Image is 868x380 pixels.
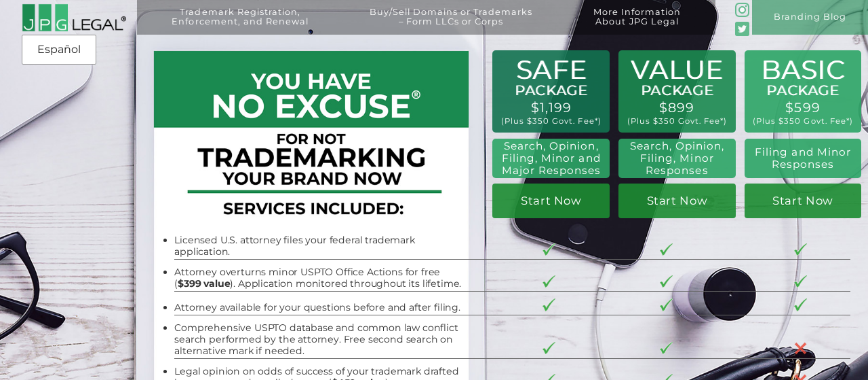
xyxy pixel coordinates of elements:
[660,298,673,311] img: checkmark-border-3.png
[174,302,467,313] li: Attorney available for your questions before and after filing.
[542,342,555,355] img: checkmark-border-3.png
[542,243,555,256] img: checkmark-border-3.png
[751,146,854,171] h2: Filing and Minor Responses
[568,7,707,42] a: More InformationAbout JPG Legal
[343,7,559,42] a: Buy/Sell Domains or Trademarks– Form LLCs or Corps
[745,184,862,218] a: Start Now
[735,3,749,17] img: glyph-logo_May2016-green3-90.png
[660,243,673,256] img: checkmark-border-3.png
[794,243,807,256] img: checkmark-border-3.png
[625,140,728,177] h2: Search, Opinion, Filing, Minor Responses
[174,235,467,257] li: Licensed U.S. attorney files your federal trademark application.
[174,322,467,356] li: Comprehensive USPTO database and common law conflict search performed by the attorney. Free secon...
[660,342,673,355] img: checkmark-border-3.png
[492,184,610,218] a: Start Now
[178,277,230,290] b: $399 value
[794,298,807,311] img: checkmark-border-3.png
[174,266,467,289] li: Attorney overturns minor USPTO Office Actions for free ( ). Application monitored throughout its ...
[146,7,334,42] a: Trademark Registration,Enforcement, and Renewal
[22,3,126,32] img: 2016-logo-black-letters-3-r.png
[26,37,92,62] a: Español
[498,140,604,177] h2: Search, Opinion, Filing, Minor and Major Responses
[660,275,673,288] img: checkmark-border-3.png
[542,298,555,311] img: checkmark-border-3.png
[542,275,555,288] img: checkmark-border-3.png
[735,22,749,36] img: Twitter_Social_Icon_Rounded_Square_Color-mid-green3-90.png
[794,275,807,288] img: checkmark-border-3.png
[618,184,736,218] a: Start Now
[794,342,807,355] img: X-30-3.png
